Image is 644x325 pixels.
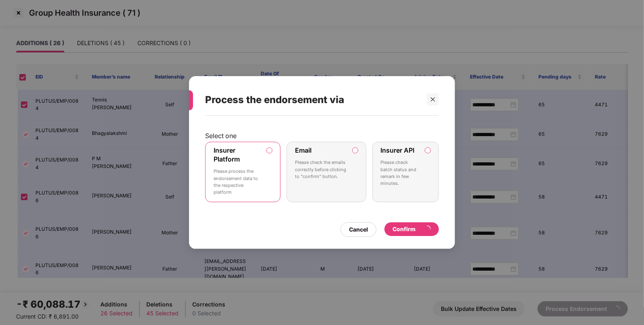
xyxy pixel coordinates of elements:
p: Please check the emails correctly before clicking to “confirm” button. [295,159,347,180]
span: close [430,97,436,102]
span: loading [424,226,431,233]
input: Insurer PlatformPlease process the endorsement data to the respective platform [267,148,272,153]
label: Insurer API [381,146,415,154]
label: Insurer Platform [214,146,240,163]
div: Confirm [393,225,431,234]
p: Select one [205,132,439,140]
input: Insurer APIPlease check batch status and remark in few minutes. [425,148,430,153]
p: Please check batch status and remark in few minutes. [381,159,419,187]
p: Please process the endorsement data to the respective platform [214,168,261,196]
div: Cancel [349,225,368,234]
div: Process the endorsement via [205,84,420,116]
input: EmailPlease check the emails correctly before clicking to “confirm” button. [353,148,358,153]
label: Email [295,146,312,154]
